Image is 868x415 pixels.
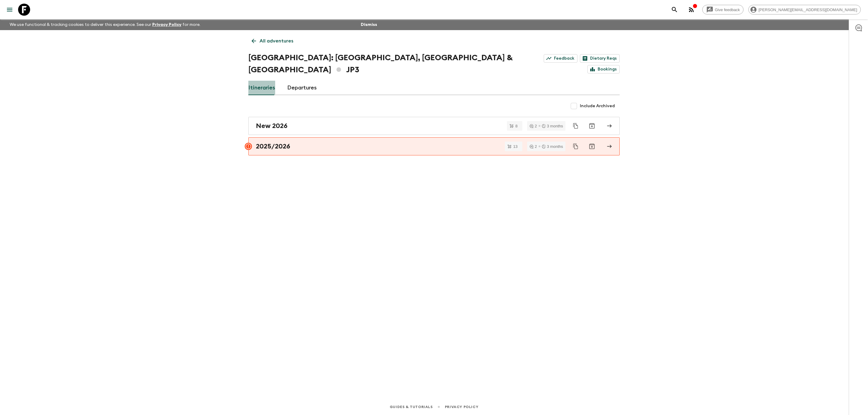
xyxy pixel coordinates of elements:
[510,145,521,148] span: 13
[445,404,478,410] a: Privacy Policy
[748,5,861,14] div: [PERSON_NAME][EMAIL_ADDRESS][DOMAIN_NAME]
[586,120,598,132] button: Archive
[256,142,290,150] h2: 2025/2026
[530,145,537,148] div: 2
[7,19,203,30] p: We use functional & tracking cookies to deliver this experience. See our for more.
[390,404,433,410] a: Guides & Tutorials
[668,4,681,16] button: search adventures
[570,141,581,152] button: Duplicate
[542,145,563,148] div: 3 months
[248,117,620,135] a: New 2026
[544,54,577,63] a: Feedback
[530,124,537,128] div: 2
[287,81,317,95] a: Departures
[248,81,275,95] a: Itineraries
[256,122,288,130] h2: New 2026
[512,124,521,128] span: 8
[755,8,860,12] span: [PERSON_NAME][EMAIL_ADDRESS][DOMAIN_NAME]
[702,5,744,14] a: Give feedback
[580,54,620,63] a: Dietary Reqs
[248,35,297,47] a: All adventures
[587,65,620,73] a: Bookings
[712,8,743,12] span: Give feedback
[570,120,581,131] button: Duplicate
[259,37,293,45] p: All adventures
[248,137,620,155] a: 2025/2026
[359,20,379,29] button: Dismiss
[586,140,598,152] button: Archive
[4,4,16,16] button: menu
[152,23,181,27] a: Privacy Policy
[580,103,615,109] span: Include Archived
[248,52,532,76] h1: [GEOGRAPHIC_DATA]: [GEOGRAPHIC_DATA], [GEOGRAPHIC_DATA] & [GEOGRAPHIC_DATA] JP3
[542,124,563,128] div: 3 months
